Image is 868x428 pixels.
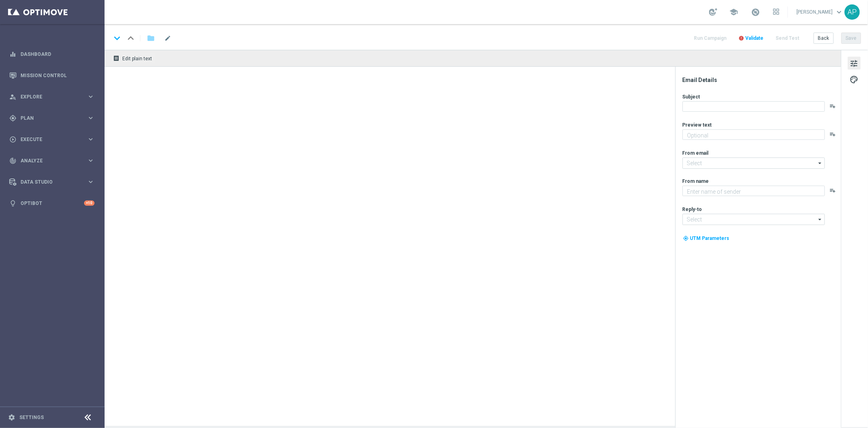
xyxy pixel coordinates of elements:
label: From name [683,178,709,184]
button: play_circle_outline Execute keyboard_arrow_right [9,136,95,143]
button: gps_fixed Plan keyboard_arrow_right [9,115,95,121]
button: playlist_add [830,103,836,109]
button: Data Studio keyboard_arrow_right [9,179,95,185]
button: lightbulb Optibot +10 [9,200,95,207]
div: AP [845,4,860,20]
label: Reply-to [683,206,702,213]
span: Analyze [21,158,87,163]
i: arrow_drop_down [817,158,825,168]
button: error Validate [738,33,765,44]
button: Save [841,33,861,44]
span: Validate [746,35,764,41]
input: Select [683,158,825,169]
a: Dashboard [21,43,95,65]
a: [PERSON_NAME]keyboard_arrow_down [796,6,845,18]
span: Explore [21,94,87,99]
button: tune [848,57,861,70]
div: Optibot [9,192,95,214]
input: Select [683,214,825,225]
div: Email Details [683,76,840,84]
i: error [739,35,745,41]
a: Settings [19,415,44,420]
button: my_location UTM Parameters [683,234,730,243]
button: folder [146,32,156,45]
i: keyboard_arrow_right [87,157,95,164]
a: Optibot [21,192,84,214]
div: +10 [84,201,95,206]
i: play_circle_outline [9,136,16,143]
div: Execute [9,136,87,143]
button: Back [814,33,834,44]
i: receipt [113,55,119,61]
span: mode_edit [164,35,171,42]
span: palette [850,74,859,85]
button: person_search Explore keyboard_arrow_right [9,94,95,100]
i: equalizer [9,51,16,58]
button: equalizer Dashboard [9,51,95,57]
i: keyboard_arrow_right [87,135,95,143]
button: palette [848,73,861,86]
div: Plan [9,115,87,122]
span: Edit plain text [122,56,152,61]
i: track_changes [9,157,16,164]
button: playlist_add [830,187,836,194]
i: settings [8,414,15,421]
span: Execute [21,137,87,142]
i: gps_fixed [9,115,16,122]
a: Mission Control [21,65,95,86]
i: keyboard_arrow_down [111,32,123,44]
label: Subject [683,94,700,100]
label: Preview text [683,122,712,128]
div: Analyze [9,157,87,164]
span: Plan [21,116,87,121]
div: Explore [9,93,87,100]
span: keyboard_arrow_down [835,8,844,16]
i: keyboard_arrow_right [87,93,95,100]
i: person_search [9,93,16,100]
button: track_changes Analyze keyboard_arrow_right [9,158,95,164]
button: receipt Edit plain text [111,53,156,63]
div: Mission Control [9,65,95,86]
i: folder [147,33,155,43]
i: lightbulb [9,200,16,207]
label: From email [683,150,709,156]
i: keyboard_arrow_right [87,178,95,186]
i: arrow_drop_down [817,214,825,225]
button: playlist_add [830,131,836,137]
span: tune [850,58,859,69]
i: my_location [683,236,689,241]
button: Mission Control [9,72,95,79]
div: Data Studio [9,178,87,186]
span: Data Studio [21,180,87,184]
div: Dashboard [9,43,95,65]
span: UTM Parameters [690,236,730,241]
i: keyboard_arrow_right [87,114,95,122]
span: school [730,8,738,16]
